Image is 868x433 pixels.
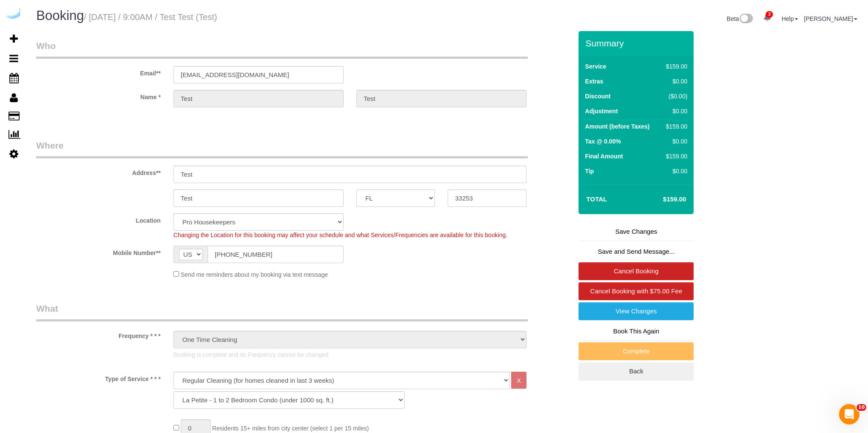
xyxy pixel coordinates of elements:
[212,425,369,432] span: Residents 15+ miles from city center (select 1 per 15 miles)
[637,196,686,203] h4: $159.00
[663,92,687,100] div: ($0.00)
[36,8,84,23] span: Booking
[585,107,618,115] label: Adjustment
[208,246,344,263] input: Mobile Number**
[181,271,328,278] span: Send me reminders about my booking via text message
[174,350,527,359] p: Booking is complete and its Frequency cannot be changed
[356,90,527,107] input: Last Name**
[579,282,694,300] a: Cancel Booking with $75.00 Fee
[663,152,687,161] div: $159.00
[174,90,344,107] input: First Name**
[663,62,687,71] div: $159.00
[585,77,603,86] label: Extras
[804,15,857,22] a: [PERSON_NAME]
[585,152,623,161] label: Final Amount
[30,213,167,225] label: Location
[579,262,694,280] a: Cancel Booking
[585,137,621,146] label: Tax @ 0.00%
[30,90,167,101] label: Name *
[579,322,694,340] a: Book This Again
[759,9,775,27] a: 3
[579,302,694,320] a: View Changes
[663,167,687,175] div: $0.00
[663,107,687,115] div: $0.00
[579,223,694,241] a: Save Changes
[585,62,606,71] label: Service
[30,372,167,383] label: Type of Service * * *
[585,92,610,100] label: Discount
[663,77,687,86] div: $0.00
[579,362,694,380] a: Back
[739,14,753,25] img: New interface
[585,38,689,48] h3: Summary
[663,137,687,146] div: $0.00
[30,246,167,257] label: Mobile Number**
[84,12,217,22] small: / [DATE] / 9:00AM / Test Test (Test)
[30,329,167,340] label: Frequency * * *
[36,139,528,158] legend: Where
[663,122,687,131] div: $159.00
[448,189,527,207] input: Zip Code**
[590,287,682,295] span: Cancel Booking with $75.00 Fee
[579,243,694,261] a: Save and Send Message...
[727,15,753,22] a: Beta
[839,404,859,424] iframe: Intercom live chat
[586,195,607,203] strong: Total
[36,302,528,321] legend: What
[585,167,594,175] label: Tip
[585,122,649,131] label: Amount (before Taxes)
[766,11,773,18] span: 3
[5,9,22,20] img: Automaid Logo
[856,404,866,411] span: 10
[174,232,507,238] span: Changing the Location for this booking may affect your schedule and what Services/Frequencies are...
[36,40,528,59] legend: Who
[781,15,798,22] a: Help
